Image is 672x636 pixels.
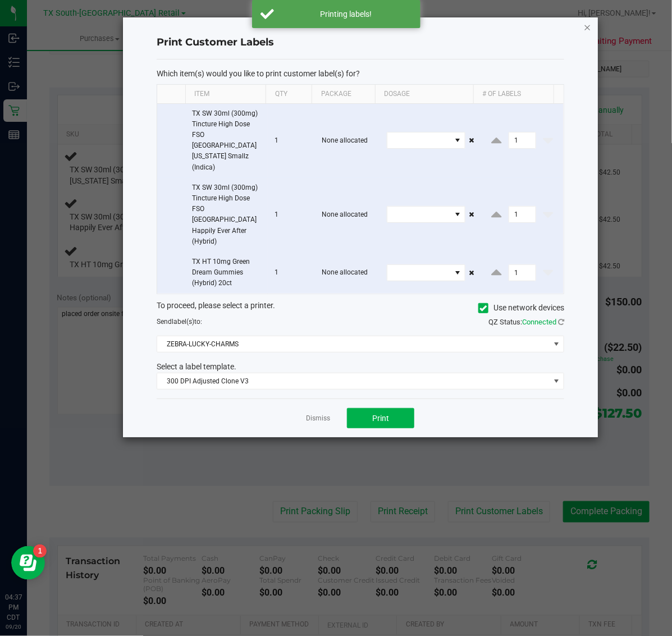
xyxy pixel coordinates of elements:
iframe: Resource center [11,546,45,580]
span: ZEBRA-LUCKY-CHARMS [157,336,550,352]
span: 300 DPI Adjusted Clone V3 [157,373,550,389]
td: 1 [268,104,315,178]
td: 1 [268,178,315,252]
span: Connected [522,318,556,326]
th: Item [185,85,266,104]
td: TX HT 10mg Green Dream Gummies (Hybrid) 20ct [185,252,268,294]
td: TX SW 30ml (300mg) Tincture High Dose FSO [GEOGRAPHIC_DATA] Happily Ever After (Hybrid) [185,178,268,252]
th: Package [312,85,375,104]
button: Print [347,408,414,428]
td: None allocated [316,104,381,178]
label: Use network devices [478,302,564,314]
td: 1 [268,252,315,294]
div: Printing labels! [280,8,412,20]
th: Qty [266,85,312,104]
span: label(s) [172,318,194,326]
a: Dismiss [306,414,330,423]
th: # of labels [473,85,554,104]
td: TX SW 30ml (300mg) Tincture High Dose FSO [GEOGRAPHIC_DATA] [US_STATE] Smallz (Indica) [185,104,268,178]
div: Select a label template. [148,361,573,373]
div: To proceed, please select a printer. [148,300,573,317]
span: Print [372,414,389,423]
td: None allocated [316,252,381,294]
span: Send to: [157,318,202,326]
td: None allocated [316,178,381,252]
span: QZ Status: [488,318,564,326]
iframe: Resource center unread badge [33,545,47,558]
th: Dosage [375,85,473,104]
h4: Print Customer Labels [157,35,564,50]
p: Which item(s) would you like to print customer label(s) for? [157,68,564,79]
